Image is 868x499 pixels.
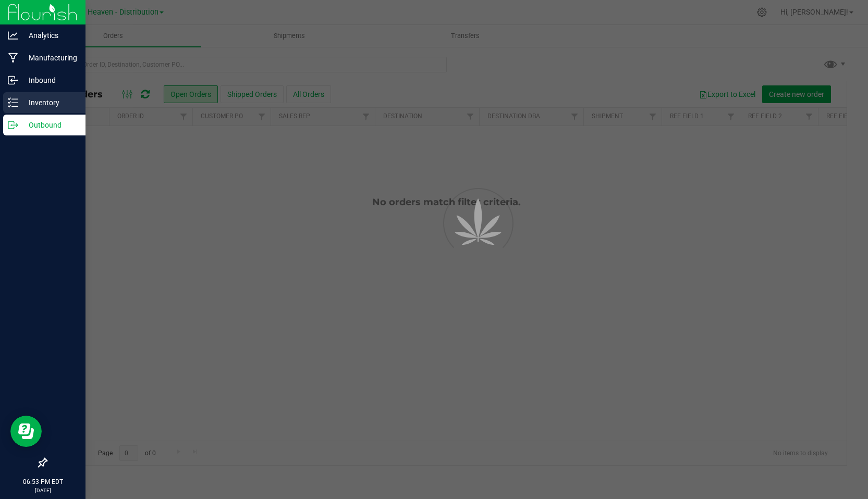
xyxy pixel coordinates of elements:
p: Inbound [18,74,81,86]
inline-svg: Inventory [8,97,18,108]
p: Inventory [18,96,81,109]
iframe: Resource center [10,416,42,447]
p: Outbound [18,119,81,131]
inline-svg: Manufacturing [8,53,18,63]
p: Manufacturing [18,52,81,64]
inline-svg: Analytics [8,30,18,41]
inline-svg: Outbound [8,120,18,130]
inline-svg: Inbound [8,75,18,85]
p: 06:53 PM EDT [5,477,81,486]
p: Analytics [18,29,81,42]
p: [DATE] [5,486,81,494]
